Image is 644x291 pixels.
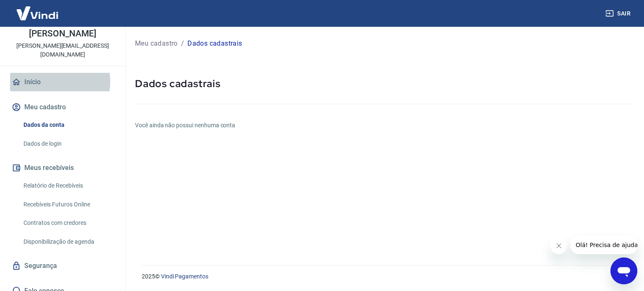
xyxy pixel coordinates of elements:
iframe: Fechar mensagem [551,237,567,254]
a: Segurança [10,257,115,275]
h5: Dados cadastrais [135,77,634,90]
p: / [181,39,184,49]
button: Meu cadastro [10,98,115,116]
a: Contratos com credores [20,214,115,232]
a: Dados de login [20,135,115,152]
iframe: Mensagem da empresa [571,236,637,254]
button: Meus recebíveis [10,159,115,177]
a: Relatório de Recebíveis [20,177,115,194]
iframe: Botão para abrir a janela de mensagens [610,258,637,284]
img: Vindi [10,0,65,26]
a: Dados da conta [20,116,115,134]
a: Disponibilização de agenda [20,233,115,250]
h6: Você ainda não possui nenhuma conta [135,121,634,130]
span: Olá! Precisa de ajuda? [5,6,70,13]
p: Dados cadastrais [187,39,242,49]
p: [PERSON_NAME] [29,29,96,38]
a: Recebíveis Futuros Online [20,196,115,213]
a: Meu cadastro [135,39,178,49]
a: Vindi Pagamentos [161,273,208,280]
p: [PERSON_NAME][EMAIL_ADDRESS][DOMAIN_NAME] [7,41,119,59]
button: Sair [604,6,634,21]
p: 2025 © [142,272,624,281]
a: Início [10,73,115,91]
